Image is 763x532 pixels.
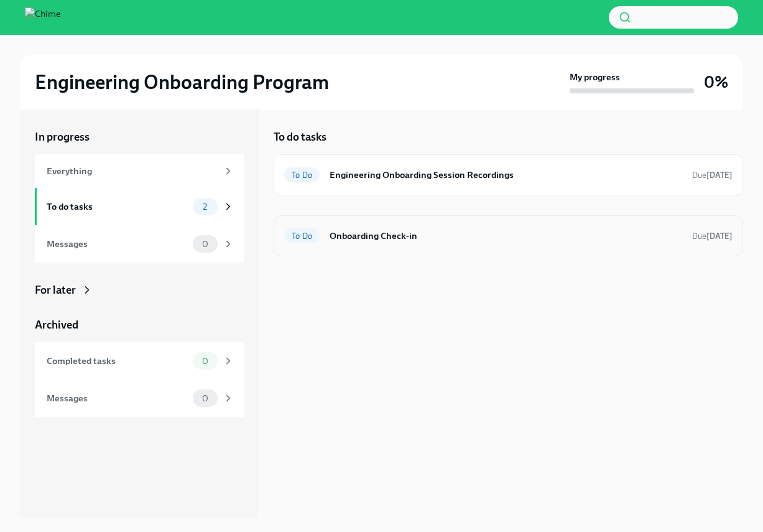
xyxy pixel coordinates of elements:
span: 0 [195,357,216,366]
a: Completed tasks0 [35,342,244,380]
a: To DoOnboarding Check-inDue[DATE] [284,226,733,246]
div: Everything [47,164,218,178]
h6: Onboarding Check-in [330,229,682,243]
span: Due [692,170,733,180]
div: Messages [47,391,188,405]
img: Chime [25,7,61,27]
span: 2 [195,202,215,212]
a: Everything [35,154,244,188]
strong: My progress [570,71,620,83]
span: August 28th, 2025 11:00 [692,230,733,242]
div: Messages [47,237,188,251]
h3: 0% [704,71,728,93]
div: To do tasks [47,200,188,213]
a: Messages0 [35,225,244,263]
h2: Engineering Onboarding Program [35,70,329,95]
a: In progress [35,129,244,144]
span: 0 [195,394,216,403]
strong: [DATE] [706,170,733,180]
strong: [DATE] [706,231,733,241]
span: To Do [284,231,320,241]
h6: Engineering Onboarding Session Recordings [330,168,682,182]
span: 0 [195,240,216,249]
h5: To do tasks [274,129,326,144]
div: Completed tasks [47,354,188,368]
span: To Do [284,170,320,180]
a: Archived [35,317,244,332]
span: Due [692,231,733,241]
a: To do tasks2 [35,188,244,225]
a: Messages0 [35,380,244,417]
div: For later [35,282,76,297]
a: To DoEngineering Onboarding Session RecordingsDue[DATE] [284,165,733,185]
span: August 27th, 2025 17:00 [692,169,733,181]
a: For later [35,282,244,297]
